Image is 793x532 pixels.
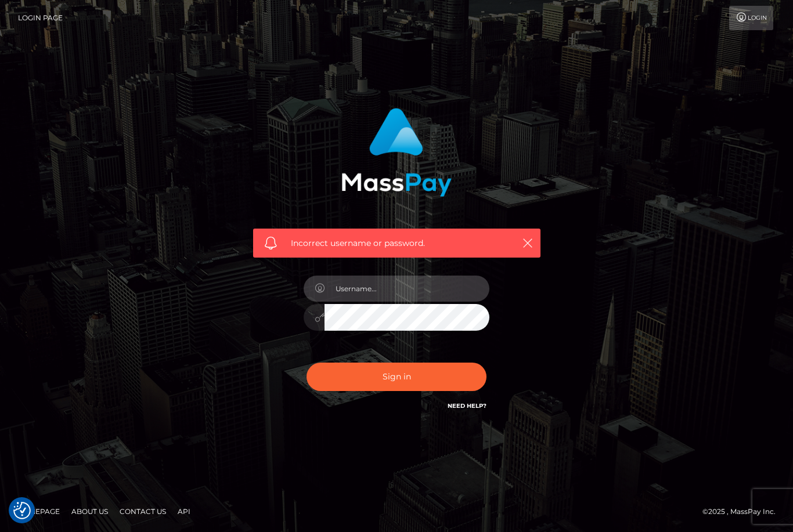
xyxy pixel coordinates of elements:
[307,363,486,391] button: Sign in
[67,502,113,520] a: About Us
[115,502,171,520] a: Contact Us
[13,502,64,520] a: Homepage
[291,237,503,249] span: Incorrect username or password.
[13,502,31,519] button: Consent Preferences
[702,505,784,518] div: © 2025 , MassPay Inc.
[341,108,452,197] img: MassPay Login
[18,6,63,30] a: Login Page
[448,402,486,410] a: Need Help?
[173,502,195,520] a: API
[325,276,489,302] input: Username...
[13,502,31,519] img: Revisit consent button
[729,6,773,30] a: Login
